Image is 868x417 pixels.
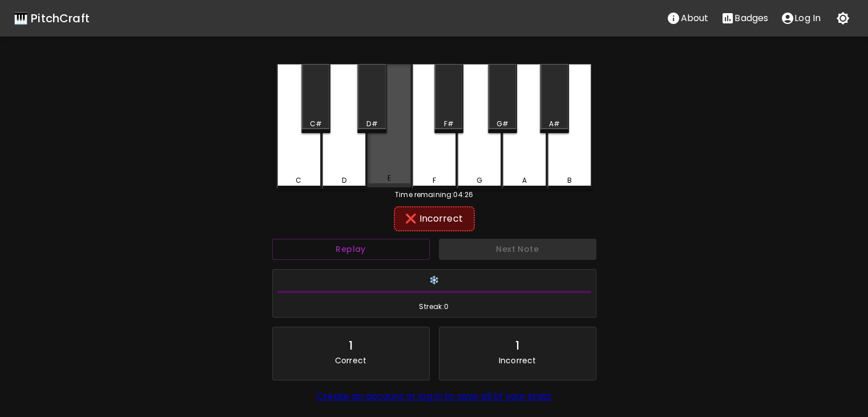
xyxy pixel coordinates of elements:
[680,11,708,25] p: About
[341,175,346,186] div: D
[399,212,469,226] div: ❌ Incorrect
[443,119,453,129] div: F#
[567,175,571,186] div: B
[310,119,322,129] div: C#
[387,173,390,183] div: E
[317,390,551,403] a: Create an account or log in to save all of your stats
[277,274,591,287] h6: ❄️
[515,336,519,355] div: 1
[734,11,768,25] p: Badges
[366,119,377,129] div: D#
[296,175,301,186] div: C
[522,175,526,186] div: A
[476,175,482,186] div: G
[432,175,435,186] div: F
[794,11,821,25] p: Log In
[496,119,508,129] div: G#
[272,239,430,260] button: Replay
[349,336,353,355] div: 1
[660,7,714,30] button: About
[714,7,774,30] button: Stats
[335,355,366,366] p: Correct
[277,301,591,312] span: Streak: 0
[499,355,536,366] p: Incorrect
[549,119,560,129] div: A#
[277,190,592,200] div: Time remaining: 04:26
[14,9,90,27] a: 🎹 PitchCraft
[774,7,827,30] button: account of current user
